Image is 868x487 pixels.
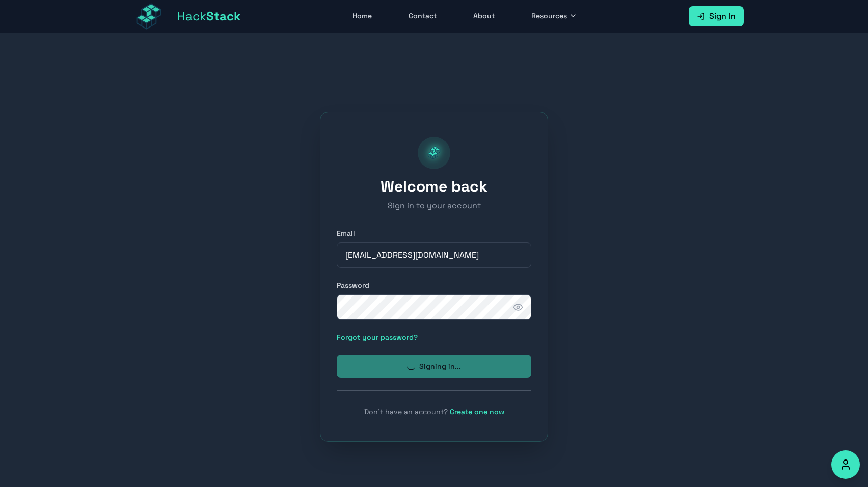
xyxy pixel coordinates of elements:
[337,280,531,290] label: Password
[531,11,567,21] span: Resources
[450,407,504,416] a: Create one now
[337,228,531,238] label: Email
[337,333,418,342] a: Forgot your password?
[337,200,531,212] p: Sign in to your account
[689,6,744,26] a: Sign In
[337,242,531,268] input: Enter your email
[337,177,531,196] h1: Welcome back
[337,355,531,378] button: Signing in...
[709,10,736,22] span: Sign In
[422,145,446,161] img: HackStack Logo
[467,7,501,26] a: About
[402,7,443,26] a: Contact
[346,7,378,26] a: Home
[206,8,241,24] span: Stack
[337,407,531,417] p: Don't have an account?
[177,8,241,24] span: Hack
[407,361,461,371] div: Signing in...
[831,450,860,479] button: Accessibility Options
[525,7,583,26] button: Resources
